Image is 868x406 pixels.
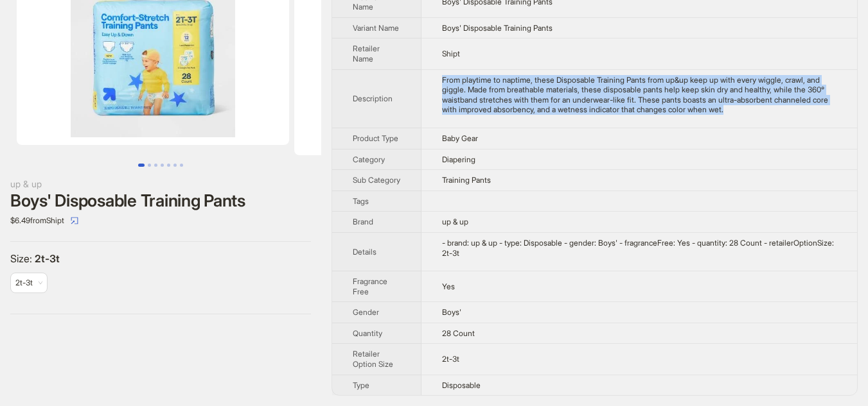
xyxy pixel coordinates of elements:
[10,177,311,191] div: up & up
[442,75,837,115] div: From playtime to naptime, these Disposable Training Pants from up&up keep up with every wiggle, c...
[180,164,183,167] button: Go to slide 7
[10,252,35,265] span: Size :
[353,217,373,226] span: Brand
[353,349,393,369] span: Retailer Option Size
[353,276,387,296] span: Fragrance Free
[353,155,385,164] span: Category
[442,380,481,390] span: Disposable
[442,217,468,226] span: up & up
[71,217,78,224] span: select
[353,307,379,317] span: Gender
[10,191,311,210] div: Boys' Disposable Training Pants
[15,278,33,287] span: 2t-3t
[353,328,382,338] span: Quantity
[10,210,311,231] div: $6.49 from Shipt
[442,238,837,258] div: - brand: up & up - type: Disposable - gender: Boys' - fragranceFree: Yes - quantity: 28 Count - r...
[173,164,177,167] button: Go to slide 6
[148,164,151,167] button: Go to slide 2
[353,133,398,143] span: Product Type
[35,252,60,265] span: 2t-3t
[353,44,380,63] span: Retailer Name
[442,175,491,185] span: Training Pants
[353,196,369,206] span: Tags
[442,307,461,317] span: Boys'
[442,133,478,143] span: Baby Gear
[161,164,164,167] button: Go to slide 4
[15,273,42,292] span: available
[353,23,399,33] span: Variant Name
[154,164,157,167] button: Go to slide 3
[167,164,170,167] button: Go to slide 5
[442,282,455,291] span: Yes
[353,175,400,185] span: Sub Category
[442,49,460,58] span: Shipt
[353,247,376,257] span: Details
[442,354,459,364] span: 2t-3t
[138,164,145,167] button: Go to slide 1
[353,94,393,103] span: Description
[442,155,475,164] span: Diapering
[442,23,553,33] span: Boys' Disposable Training Pants
[442,328,475,338] span: 28 Count
[353,380,369,390] span: Type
